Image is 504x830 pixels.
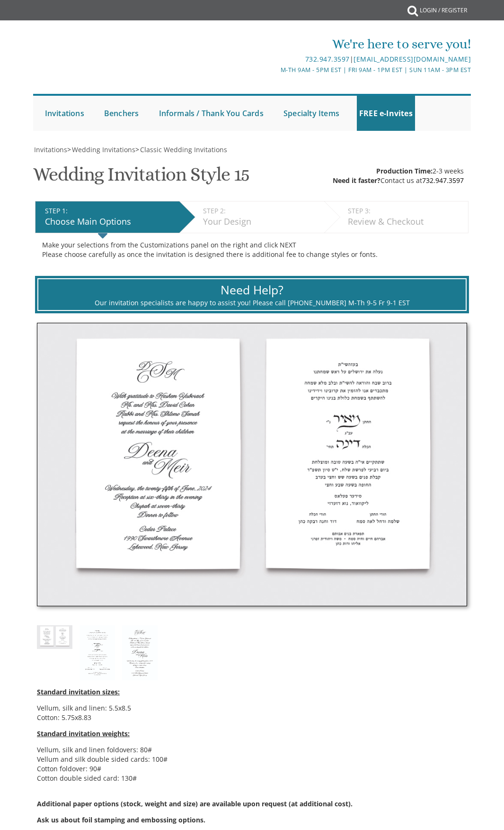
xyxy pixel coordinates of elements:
div: Your Design [203,216,319,228]
div: STEP 3: [348,206,463,216]
span: Ask us about foil stamping and embossing options. [37,815,205,824]
li: Vellum, silk and linen foldovers: 80# [37,745,467,755]
span: Invitations [34,145,67,154]
a: FREE e-Invites [357,96,415,131]
li: Vellum, silk and linen: 5.5x8.5 [37,703,467,713]
a: Invitations [33,145,67,154]
img: style15_thumb.jpg [37,625,72,648]
div: Review & Checkout [348,216,463,228]
div: We're here to serve you! [179,35,471,54]
a: 732.947.3597 [422,176,464,185]
div: STEP 2: [203,206,319,216]
div: M-Th 9am - 5pm EST | Fri 9am - 1pm EST | Sun 11am - 3pm EST [179,65,471,75]
div: Make your selections from the Customizations panel on the right and click NEXT Please choose care... [42,240,461,259]
a: Classic Wedding Invitations [139,145,227,154]
li: Cotton: 5.75x8.83 [37,713,467,722]
a: 732.947.3597 [305,55,350,64]
div: STEP 1: [45,206,175,216]
span: > [67,145,135,154]
div: Need Help? [50,282,454,299]
span: Standard invitation weights: [37,729,130,738]
a: Wedding Invitations [71,145,135,154]
img: style15_heb.jpg [80,625,115,680]
span: Additional paper options (stock, weight and size) are available upon request (at additional cost). [37,799,467,825]
div: | [179,54,471,65]
a: Informals / Thank You Cards [157,96,266,131]
li: Cotton foldover: 90# [37,764,467,774]
div: Our invitation specialists are happy to assist you! Please call [PHONE_NUMBER] M-Th 9-5 Fr 9-1 EST [50,298,454,308]
div: Choose Main Options [45,216,175,228]
a: [EMAIL_ADDRESS][DOMAIN_NAME] [354,55,471,64]
span: Standard invitation sizes: [37,687,120,696]
span: Production Time: [376,166,433,175]
a: Invitations [43,96,87,131]
a: Benchers [102,96,141,131]
li: Cotton double sided card: 130# [37,774,467,783]
span: Need it faster? [333,176,380,185]
span: Classic Wedding Invitations [140,145,227,154]
span: Wedding Invitations [72,145,135,154]
img: style15_thumb.jpg [37,323,467,606]
div: 2-3 weeks Contact us at [333,166,464,185]
a: Specialty Items [281,96,342,131]
span: > [135,145,227,154]
img: style15_eng.jpg [122,625,158,680]
h1: Wedding Invitation Style 15 [33,164,250,192]
li: Vellum and silk double sided cards: 100# [37,755,467,764]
